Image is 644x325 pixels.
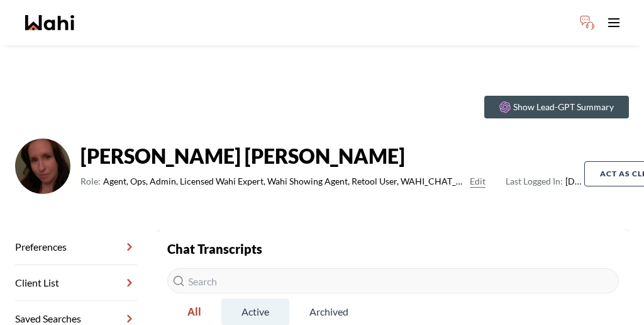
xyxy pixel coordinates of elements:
strong: Chat Transcripts [167,241,262,256]
button: Show Lead-GPT Summary [484,96,629,118]
span: Last Logged In: [506,176,563,186]
button: Toggle open navigation menu [601,10,626,35]
span: Agent, Ops, Admin, Licensed Wahi Expert, Wahi Showing Agent, Retool User, WAHI_CHAT_MODERATOR [103,174,465,189]
input: Search [167,268,619,294]
strong: [PERSON_NAME] [PERSON_NAME] [80,144,584,169]
a: Preferences [15,229,137,265]
img: b2a47312968194d5.jpeg [15,139,70,194]
span: Archived [289,299,369,325]
span: [DATE] [506,174,584,189]
a: Wahi homepage [25,15,74,30]
span: All [167,299,221,325]
a: Client List [15,265,137,301]
p: Show Lead-GPT Summary [513,101,614,113]
span: Active [221,299,289,325]
button: Edit [470,174,486,189]
span: Role: [80,174,101,189]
